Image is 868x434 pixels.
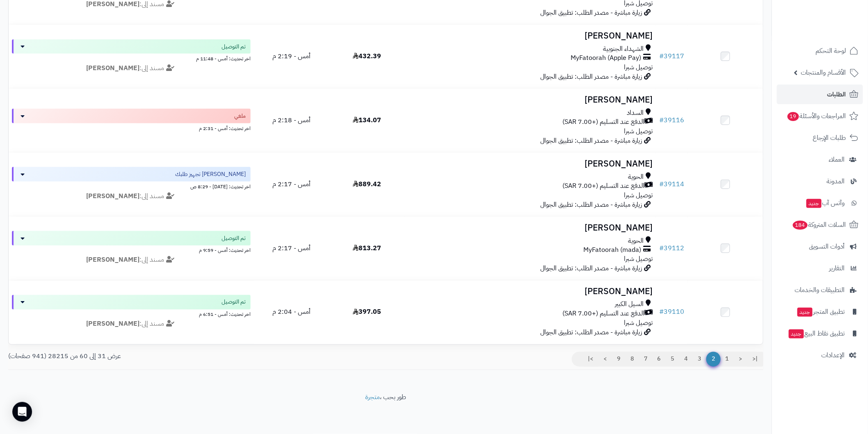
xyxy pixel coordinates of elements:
[693,352,707,367] a: 3
[353,51,381,61] span: 432.39
[801,67,846,78] span: الأقسام والمنتجات
[659,243,684,253] a: #39112
[827,89,846,100] span: الطلبات
[540,328,642,338] span: زيارة مباشرة - مصدر الطلب: تطبيق الجوال
[86,63,139,73] strong: [PERSON_NAME]
[797,308,813,317] span: جديد
[625,352,639,367] a: 8
[222,43,246,51] span: تم التوصيل
[777,324,863,343] a: تطبيق نقاط البيعجديد
[639,352,653,367] a: 7
[624,62,653,72] span: توصيل شبرا
[816,45,846,57] span: لوحة التحكم
[272,179,311,189] span: أمس - 2:17 م
[222,234,246,242] span: تم التوصيل
[822,349,845,361] span: الإعدادات
[562,117,644,127] span: الدفع عند التسليم (+7.00 SAR)
[562,309,644,319] span: الدفع عند التسليم (+7.00 SAR)
[408,287,653,297] h3: [PERSON_NAME]
[628,172,644,182] span: الحوية
[747,352,763,367] a: |<
[583,245,641,255] span: MyFatoorah (mada)
[628,236,644,246] span: الحوية
[789,329,804,338] span: جديد
[540,72,642,82] span: زيارة مباشرة - مصدر الطلب: تطبيق الجوال
[787,112,799,121] span: 19
[86,319,139,329] strong: [PERSON_NAME]
[829,154,845,165] span: العملاء
[6,192,257,201] div: مسند إلى:
[12,123,251,132] div: اخر تحديث: أمس - 2:31 م
[86,191,139,201] strong: [PERSON_NAME]
[408,223,653,233] h3: [PERSON_NAME]
[2,352,386,361] div: عرض 31 إلى 60 من 28215 (941 صفحات)
[679,352,693,367] a: 4
[666,352,680,367] a: 5
[777,280,863,300] a: التطبيقات والخدمات
[408,95,653,105] h3: [PERSON_NAME]
[582,352,598,367] a: >|
[777,171,863,191] a: المدونة
[353,115,381,125] span: 134.07
[777,215,863,235] a: السلات المتروكة184
[6,320,257,329] div: مسند إلى:
[598,352,612,367] a: >
[787,110,846,122] span: المراجعات والأسئلة
[365,393,380,402] a: متجرة
[793,220,808,230] span: 184
[603,44,644,54] span: الشهداء الجنوبية
[353,307,381,317] span: 397.05
[624,190,653,200] span: توصيل شبرا
[809,241,845,252] span: أدوات التسويق
[777,345,863,365] a: الإعدادات
[6,256,257,265] div: مسند إلى:
[540,264,642,274] span: زيارة مباشرة - مصدر الطلب: تطبيق الجوال
[806,197,845,209] span: وآتس آب
[12,246,251,254] div: اخر تحديث: أمس - 9:59 م
[540,8,642,18] span: زيارة مباشرة - مصدر الطلب: تطبيق الجوال
[777,41,863,61] a: لوحة التحكم
[175,170,246,178] span: [PERSON_NAME] تجهيز طلبك
[777,150,863,169] a: العملاء
[353,243,381,253] span: 813.27
[777,106,863,126] a: المراجعات والأسئلة19
[777,258,863,278] a: التقارير
[615,300,644,309] span: السيل الكبير
[612,352,626,367] a: 9
[659,307,684,317] a: #39110
[792,219,846,231] span: السلات المتروكة
[777,302,863,322] a: تطبيق المتجرجديد
[272,51,311,61] span: أمس - 2:19 م
[720,352,734,367] a: 1
[659,115,664,125] span: #
[627,108,644,118] span: السداد
[659,179,684,189] a: #39114
[12,310,251,318] div: اخر تحديث: أمس - 6:51 م
[353,179,381,189] span: 889.42
[788,328,845,339] span: تطبيق نقاط البيع
[571,53,641,63] span: MyFatoorah (Apple Pay)
[562,181,644,191] span: الدفع عند التسليم (+7.00 SAR)
[813,132,846,144] span: طلبات الإرجاع
[734,352,748,367] a: <
[12,402,32,422] div: Open Intercom Messenger
[706,352,721,367] span: 2
[659,115,684,125] a: #39116
[272,243,311,253] span: أمس - 2:17 م
[659,51,684,61] a: #39117
[806,199,822,208] span: جديد
[797,306,845,318] span: تطبيق المتجر
[659,307,664,317] span: #
[12,54,251,62] div: اخر تحديث: أمس - 11:48 م
[222,298,246,306] span: تم التوصيل
[540,200,642,210] span: زيارة مباشرة - مصدر الطلب: تطبيق الجوال
[827,176,845,187] span: المدونة
[812,14,860,31] img: logo-2.png
[540,136,642,146] span: زيارة مباشرة - مصدر الطلب: تطبيق الجوال
[652,352,666,367] a: 6
[777,85,863,104] a: الطلبات
[777,193,863,213] a: وآتس آبجديد
[624,254,653,264] span: توصيل شبرا
[659,243,664,253] span: #
[408,31,653,41] h3: [PERSON_NAME]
